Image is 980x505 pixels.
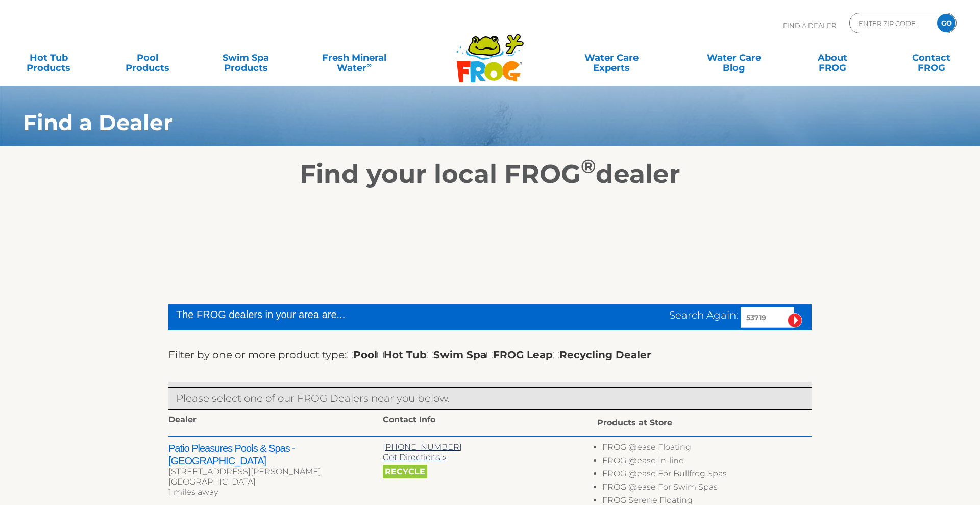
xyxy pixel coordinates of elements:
[306,47,402,68] a: Fresh MineralWater∞
[937,14,955,32] input: GO
[602,469,812,482] li: FROG @ease For Bullfrog Spas
[176,307,494,322] div: The FROG dealers in your area are...
[10,47,87,68] a: Hot TubProducts
[549,47,673,68] a: Water CareExperts
[383,465,427,478] span: Recycle
[168,347,347,363] label: Filter by one or more product type:
[168,415,383,428] div: Dealer
[893,47,970,68] a: ContactFROG
[176,390,804,406] p: Please select one of our FROG Dealers near you below.
[669,309,738,321] span: Search Again:
[383,442,462,452] a: [PHONE_NUMBER]
[783,13,836,38] p: Find A Dealer
[8,159,972,189] h2: Find your local FROG dealer
[383,452,446,462] a: Get Directions »
[602,442,812,455] li: FROG @ease Floating
[451,20,529,83] img: Frog Products Logo
[788,313,802,328] input: Submit
[168,467,383,477] div: [STREET_ADDRESS][PERSON_NAME]
[597,415,812,431] div: Products at Store
[208,47,284,68] a: Swim SpaProducts
[168,487,218,497] span: 1 miles away
[347,347,651,363] div: Pool Hot Tub Swim Spa FROG Leap Recycling Dealer
[23,110,876,135] h1: Find a Dealer
[581,155,596,178] sup: ®
[602,455,812,469] li: FROG @ease In-line
[794,47,871,68] a: AboutFROG
[168,477,383,487] div: [GEOGRAPHIC_DATA]
[366,61,372,69] sup: ∞
[383,415,597,428] div: Contact Info
[696,47,772,68] a: Water CareBlog
[109,47,185,68] a: PoolProducts
[602,482,812,495] li: FROG @ease For Swim Spas
[168,442,383,467] h2: Patio Pleasures Pools & Spas - [GEOGRAPHIC_DATA]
